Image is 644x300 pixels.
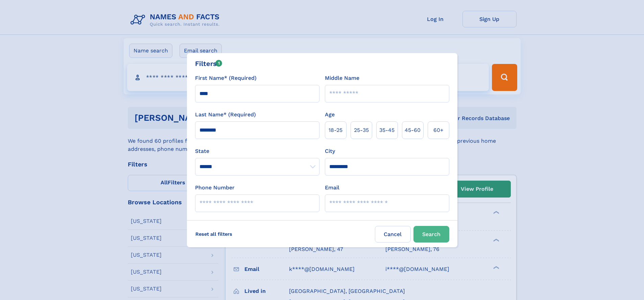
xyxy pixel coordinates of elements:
[375,226,411,243] label: Cancel
[325,184,339,192] label: Email
[195,111,256,119] label: Last Name* (Required)
[379,126,395,134] span: 35‑45
[325,74,359,82] label: Middle Name
[413,226,449,243] button: Search
[195,147,319,155] label: State
[405,126,421,134] span: 45‑60
[325,111,335,119] label: Age
[195,74,257,82] label: First Name* (Required)
[354,126,369,134] span: 25‑35
[325,147,335,155] label: City
[329,126,342,134] span: 18‑25
[195,59,222,69] div: Filters
[433,126,444,134] span: 60+
[195,184,235,192] label: Phone Number
[191,226,237,242] label: Reset all filters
